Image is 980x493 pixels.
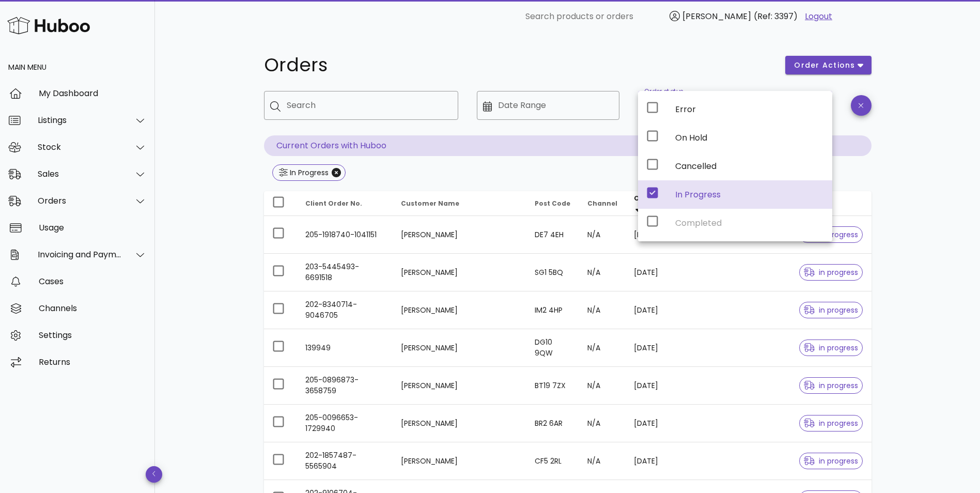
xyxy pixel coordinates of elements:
[297,329,393,367] td: 139949
[579,191,626,216] th: Channel
[526,216,580,254] td: DE7 4EH
[39,357,147,367] div: Returns
[644,88,683,96] label: Order status
[288,167,329,178] div: In Progress
[38,115,122,125] div: Listings
[675,104,824,114] div: Error
[626,291,688,329] td: [DATE]
[401,199,459,208] span: Customer Name
[675,161,824,171] div: Cancelled
[526,442,580,480] td: CF5 2RL
[579,442,626,480] td: N/A
[626,254,688,291] td: [DATE]
[39,88,147,98] div: My Dashboard
[39,330,147,340] div: Settings
[297,367,393,405] td: 205-0896873-3658759
[297,191,393,216] th: Client Order No.
[579,216,626,254] td: N/A
[804,420,859,427] span: in progress
[264,135,872,156] p: Current Orders with Huboo
[526,367,580,405] td: BT19 7ZX
[804,306,859,314] span: in progress
[38,250,122,259] div: Invoicing and Payments
[7,14,90,37] img: Huboo Logo
[626,405,688,442] td: [DATE]
[682,10,751,22] span: [PERSON_NAME]
[526,329,580,367] td: DG10 9QW
[297,291,393,329] td: 202-8340714-9046705
[264,56,773,74] h1: Orders
[39,276,147,286] div: Cases
[626,191,688,216] th: Order Date: Sorted descending. Activate to remove sorting.
[332,168,341,177] button: Close
[297,405,393,442] td: 205-0096653-1729940
[526,191,580,216] th: Post Code
[393,367,526,405] td: [PERSON_NAME]
[587,199,617,208] span: Channel
[754,10,798,22] span: (Ref: 3397)
[805,10,832,23] a: Logout
[39,303,147,313] div: Channels
[526,254,580,291] td: SG1 5BQ
[535,199,570,208] span: Post Code
[626,442,688,480] td: [DATE]
[579,254,626,291] td: N/A
[804,457,859,465] span: in progress
[804,269,859,276] span: in progress
[804,344,859,351] span: in progress
[305,199,362,208] span: Client Order No.
[393,291,526,329] td: [PERSON_NAME]
[393,405,526,442] td: [PERSON_NAME]
[626,329,688,367] td: [DATE]
[804,382,859,389] span: in progress
[526,291,580,329] td: IM2 4HP
[38,196,122,206] div: Orders
[297,254,393,291] td: 203-5445493-6691518
[297,442,393,480] td: 202-1857487-5565904
[39,223,147,233] div: Usage
[579,405,626,442] td: N/A
[626,216,688,254] td: [DATE]
[675,133,824,143] div: On Hold
[675,190,824,199] div: In Progress
[393,254,526,291] td: [PERSON_NAME]
[393,191,526,216] th: Customer Name
[794,60,855,71] span: order actions
[579,329,626,367] td: N/A
[38,169,122,179] div: Sales
[579,367,626,405] td: N/A
[579,291,626,329] td: N/A
[297,216,393,254] td: 205-1918740-1041151
[526,405,580,442] td: BR2 6AR
[634,194,673,203] span: Order Date
[393,442,526,480] td: [PERSON_NAME]
[785,56,871,74] button: order actions
[626,367,688,405] td: [DATE]
[393,216,526,254] td: [PERSON_NAME]
[38,142,122,152] div: Stock
[393,329,526,367] td: [PERSON_NAME]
